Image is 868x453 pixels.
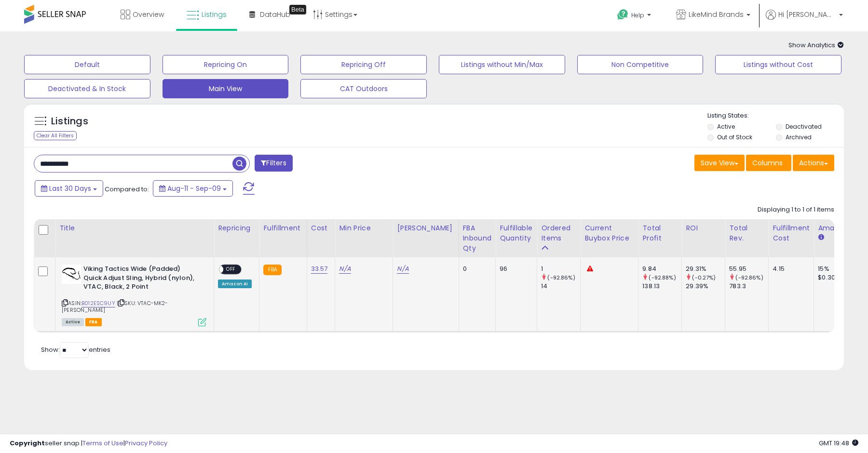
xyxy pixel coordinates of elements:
[617,9,629,21] i: Get Help
[218,280,252,288] div: Amazon AI
[300,79,427,98] button: CAT Outdoors
[689,10,744,19] span: LikeMind Brands
[218,223,255,233] div: Repricing
[263,223,302,233] div: Fulfillment
[686,282,725,291] div: 29.39%
[766,10,843,31] a: Hi [PERSON_NAME]
[260,10,290,19] span: DataHub
[311,264,328,274] a: 33.57
[105,185,149,194] span: Compared to:
[463,223,492,253] div: FBA inbound Qty
[51,115,88,128] h5: Listings
[59,223,210,233] div: Title
[153,180,233,197] button: Aug-11 - Sep-09
[202,10,227,19] span: Listings
[818,233,824,242] small: Amazon Fees.
[163,79,289,98] button: Main View
[163,55,289,74] button: Repricing On
[642,282,681,291] div: 138.13
[500,223,533,243] div: Fulfillable Quantity
[62,265,206,325] div: ASIN:
[300,55,427,74] button: Repricing Off
[778,10,836,19] span: Hi [PERSON_NAME]
[686,265,725,273] div: 29.31%
[311,223,331,233] div: Cost
[773,265,806,273] div: 4.15
[289,5,306,14] div: Tooltip anchor
[397,223,454,233] div: [PERSON_NAME]
[62,318,84,326] span: All listings currently available for purchase on Amazon
[41,345,110,354] span: Show: entries
[263,265,281,275] small: FBA
[439,55,565,74] button: Listings without Min/Max
[793,155,834,171] button: Actions
[541,265,580,273] div: 1
[758,205,834,214] div: Displaying 1 to 1 of 1 items
[34,131,77,140] div: Clear All Filters
[686,223,721,233] div: ROI
[167,184,221,193] span: Aug-11 - Sep-09
[577,55,704,74] button: Non Competitive
[729,223,764,243] div: Total Rev.
[81,299,115,307] a: B012ESC9UY
[788,40,844,50] span: Show Analytics
[642,265,681,273] div: 9.84
[735,274,763,281] small: (-92.86%)
[631,11,644,19] span: Help
[786,122,822,131] label: Deactivated
[752,158,783,168] span: Columns
[463,265,488,273] div: 0
[694,155,745,171] button: Save View
[746,155,791,171] button: Columns
[584,223,634,243] div: Current Buybox Price
[397,264,408,274] a: N/A
[786,133,812,141] label: Archived
[24,79,150,98] button: Deactivated & In Stock
[83,265,201,294] b: Viking Tactics Wide (Padded) Quick Adjust Sling, Hybrid (nylon), VTAC, Black, 2 Point
[717,122,735,131] label: Active
[339,264,351,274] a: N/A
[133,10,164,19] span: Overview
[649,274,676,281] small: (-92.88%)
[541,282,580,291] div: 14
[642,223,678,243] div: Total Profit
[692,274,716,281] small: (-0.27%)
[729,265,768,273] div: 55.95
[62,299,168,314] span: | SKU: VTAC-MK2-[PERSON_NAME]
[255,155,292,172] button: Filters
[85,318,102,326] span: FBA
[24,55,150,74] button: Default
[223,266,239,274] span: OFF
[610,1,661,31] a: Help
[49,184,91,193] span: Last 30 Days
[715,55,841,74] button: Listings without Cost
[35,180,103,197] button: Last 30 Days
[500,265,529,273] div: 96
[339,223,389,233] div: Min Price
[541,223,576,243] div: Ordered Items
[717,133,752,141] label: Out of Stock
[62,265,81,284] img: 41QcaPe2tBS._SL40_.jpg
[707,111,843,120] p: Listing States:
[729,282,768,291] div: 783.3
[773,223,810,243] div: Fulfillment Cost
[547,274,575,281] small: (-92.86%)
